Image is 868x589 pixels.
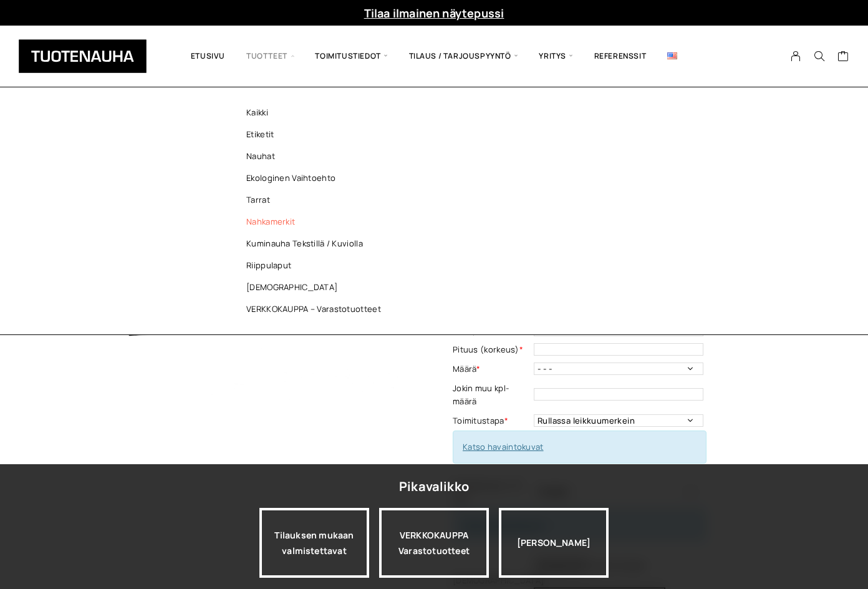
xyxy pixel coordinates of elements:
a: Kaikki [226,102,407,124]
span: Tuotteet [236,35,304,77]
a: Nauhat [226,145,407,167]
a: [DEMOGRAPHIC_DATA] [226,276,407,298]
div: Pikavalikko [399,475,469,498]
a: VERKKOKAUPPA – Varastotuotteet [226,298,407,320]
a: Kuminauha tekstillä / kuviolla [226,233,407,255]
label: Määrä [453,363,531,376]
span: Toimitustiedot [304,35,398,77]
label: Pituus (korkeus) [453,343,531,356]
a: Etiketit [226,124,407,145]
a: Nahkamerkit [226,211,407,233]
a: Ekologinen vaihtoehto [226,167,407,189]
label: Jokin muu kpl-määrä [453,382,531,408]
a: Riippulaput [226,255,407,276]
span: Tilaus / Tarjouspyyntö [398,35,529,77]
span: Yritys [528,35,583,77]
a: Referenssit [584,35,657,77]
a: Tilauksen mukaan valmistettavat [259,508,369,578]
a: My Account [784,51,808,62]
img: Tuotenauha Oy [19,39,147,73]
a: VERKKOKAUPPAVarastotuotteet [379,508,489,578]
a: Etusivu [180,35,236,77]
div: VERKKOKAUPPA Varastotuotteet [379,508,489,578]
a: Cart [837,50,849,65]
a: Tilaa ilmainen näytepussi [364,6,504,21]
img: English [667,52,677,59]
div: [PERSON_NAME] [499,508,609,578]
a: Katso havaintokuvat [463,441,544,452]
label: Toimitustapa [453,414,531,427]
button: Search [808,51,831,62]
a: Tarrat [226,189,407,211]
